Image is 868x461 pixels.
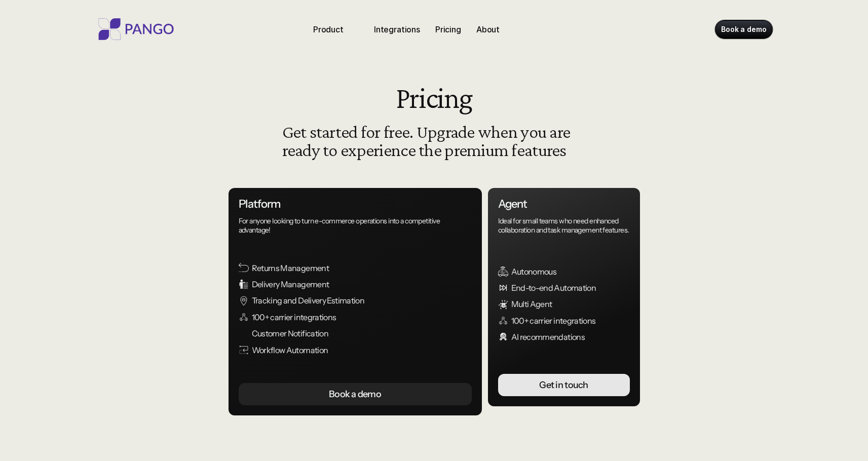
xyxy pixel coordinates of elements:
a: About [472,21,504,37]
a: Book a demo [715,20,772,39]
p: Pricing [435,23,461,35]
a: Pricing [431,21,465,37]
p: Integrations [374,23,420,35]
p: Book a demo [721,24,766,34]
p: Product [313,23,344,35]
p: About [476,23,500,35]
a: Integrations [370,21,424,37]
